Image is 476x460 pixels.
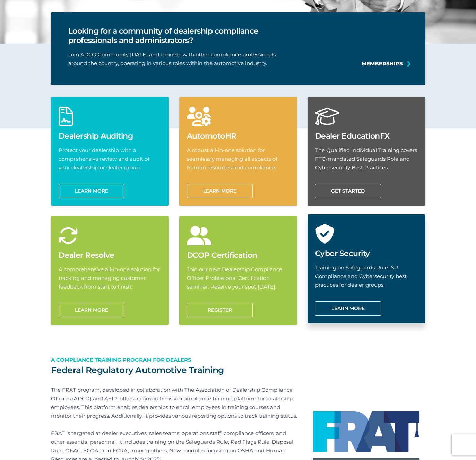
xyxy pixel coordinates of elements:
p: A Compliance training program for dealers [51,355,297,364]
p: A comprehensive all-in-one solution for tracking and managing customer feedback from start to fin... [59,265,161,291]
h2: Dealer Resolve [59,250,161,260]
p: Protect your dealership with a comprehensive review and audit of your dealership or dealer group. [59,146,161,172]
p: The Qualified Individual Training covers FTC-mandated Safeguards Role and Cybersecurity Best Prac... [315,146,418,172]
h2: Federal Regulatory Automotive Training [51,365,297,375]
a: Memberships [362,59,403,68]
h2: Cyber Security [315,249,418,258]
p: Join our next Dealership Compliance Officer Professional Certification seminar. Reserve your spot... [187,265,289,291]
p: Training on Safeguards Rule ISP Compliance and Cybersecurity best practices for dealer groups. [315,263,418,289]
a: Learn More [187,184,253,198]
p: The FRAT program, developed in collaboration with The Association of Dealership Compliance Office... [51,386,297,420]
h2: AutomotoHR [187,131,289,141]
a: Get Started [315,184,381,198]
a: Register [187,303,253,317]
p: Join ADCO Community [DATE] and connect with other compliance professionals around the country, op... [68,50,301,68]
p: A robust all-in-one solution for seamlessly managing all aspects of human resources and compliance. [187,146,289,172]
h2: Dealer EducationFX [315,131,418,141]
a: Learn more [59,303,124,317]
h2: Dealership Auditing [59,131,161,141]
a: Learn more [59,184,124,198]
h2: DCOP Certification [187,250,289,260]
a: Learn more [315,301,381,316]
